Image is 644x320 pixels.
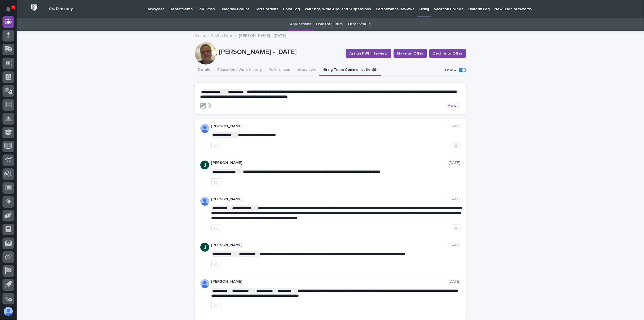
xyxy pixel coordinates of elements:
[350,51,388,56] span: Assign PWI Interview
[449,197,461,202] p: [DATE]
[394,49,427,58] button: Make an Offer
[397,51,423,56] span: Make an Offer
[449,161,461,165] p: [DATE]
[211,178,221,185] button: like this post
[7,7,14,16] div: Notifications1
[316,18,343,31] a: Hold for Future
[211,197,449,202] p: [PERSON_NAME]
[211,142,221,149] button: like this post
[449,243,461,247] p: [DATE]
[211,302,221,309] button: like this post
[346,49,391,58] button: Assign PWI Interview
[195,32,205,38] a: Hiring
[449,124,461,129] p: [DATE]
[319,64,381,76] button: Hiring Team Communication (9)
[195,64,214,76] button: Details
[200,161,209,169] img: AATXAJzKHBjIVkmOEWMd7CrWKgKOc1AT7c5NBq-GLKw_=s96-c
[219,48,342,56] p: [PERSON_NAME] - [DATE]
[448,103,458,108] span: Post
[239,32,286,38] p: [PERSON_NAME] - [DATE]
[429,49,466,58] button: Decline to Offer
[445,68,457,73] p: Follow
[211,261,221,268] button: like this post
[49,7,73,11] h2: 04. Directory
[211,161,449,165] p: [PERSON_NAME]
[433,51,462,56] span: Decline to Offer
[294,64,319,76] button: Interviews
[265,64,294,76] button: References
[12,5,14,9] p: 1
[2,306,14,317] button: users-avatar
[211,32,233,38] a: Applications
[211,224,221,231] button: like this post
[211,279,449,284] p: [PERSON_NAME]
[29,2,39,13] img: Workspace Logo
[200,243,209,252] img: AATXAJzKHBjIVkmOEWMd7CrWKgKOc1AT7c5NBq-GLKw_=s96-c
[290,18,311,31] a: Applications
[452,224,461,231] button: Delete post
[200,279,209,288] img: AOh14GiWKAYVPIbfHyIkyvX2hiPF8_WCcz-HU3nlZscn=s96-c
[2,3,14,15] button: Notifications
[211,243,449,247] p: [PERSON_NAME]
[200,124,209,133] img: AOh14GgPw25VOikpKNbdra9MTOgH50H-1stU9o6q7KioRA=s96-c
[446,103,461,108] button: Post
[452,142,461,149] button: Delete post
[214,64,265,76] button: Education / Work History
[348,18,370,31] a: Offer Status
[200,197,209,206] img: AOh14GgPw25VOikpKNbdra9MTOgH50H-1stU9o6q7KioRA=s96-c
[449,279,461,284] p: [DATE]
[211,124,449,129] p: [PERSON_NAME]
